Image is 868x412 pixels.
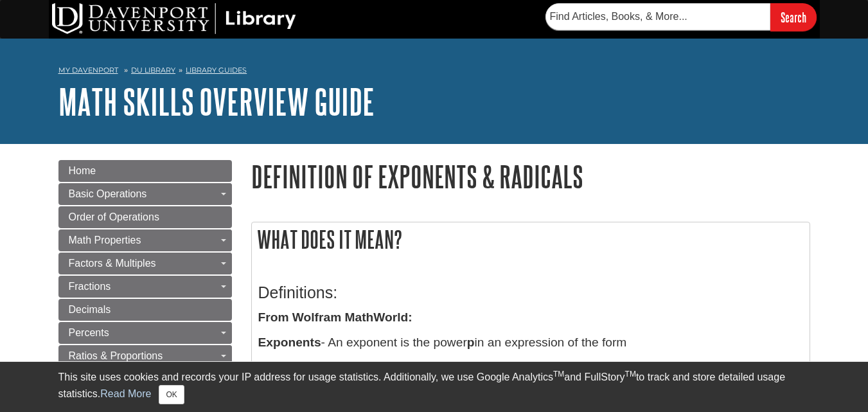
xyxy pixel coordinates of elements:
sup: TM [625,370,636,379]
a: Basic Operations [58,183,232,205]
span: Basic Operations [69,188,147,199]
form: Searches DU Library's articles, books, and more [545,3,817,31]
h3: Definitions: [258,283,803,302]
h2: What does it mean? [252,222,810,256]
a: Order of Operations [58,206,232,228]
b: Exponents [258,336,321,349]
span: Fractions [69,281,111,292]
a: Decimals [58,299,232,321]
span: Home [69,165,96,176]
input: Search [770,3,817,31]
a: Fractions [58,276,232,298]
span: Ratios & Proportions [69,350,163,361]
div: This site uses cookies and records your IP address for usage statistics. Additionally, we use Goo... [58,370,810,404]
b: p [467,336,475,349]
a: Math Skills Overview Guide [58,82,375,121]
a: Ratios & Proportions [58,345,232,367]
h1: Definition of Exponents & Radicals [251,160,810,193]
a: Factors & Multiples [58,253,232,274]
a: Math Properties [58,229,232,251]
a: Home [58,160,232,182]
span: Decimals [69,304,111,315]
input: Find Articles, Books, & More... [545,3,770,30]
span: Percents [69,327,109,338]
a: DU Library [131,66,175,75]
span: Order of Operations [69,211,159,222]
a: Library Guides [186,66,247,75]
a: My Davenport [58,65,118,76]
a: Read More [100,388,151,399]
strong: From Wolfram MathWorld: [258,310,412,324]
img: DU Library [52,3,296,34]
span: Factors & Multiples [69,258,156,269]
nav: breadcrumb [58,62,810,82]
a: Percents [58,322,232,344]
button: Close [159,385,184,404]
span: Math Properties [69,235,141,246]
sup: TM [553,370,564,379]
